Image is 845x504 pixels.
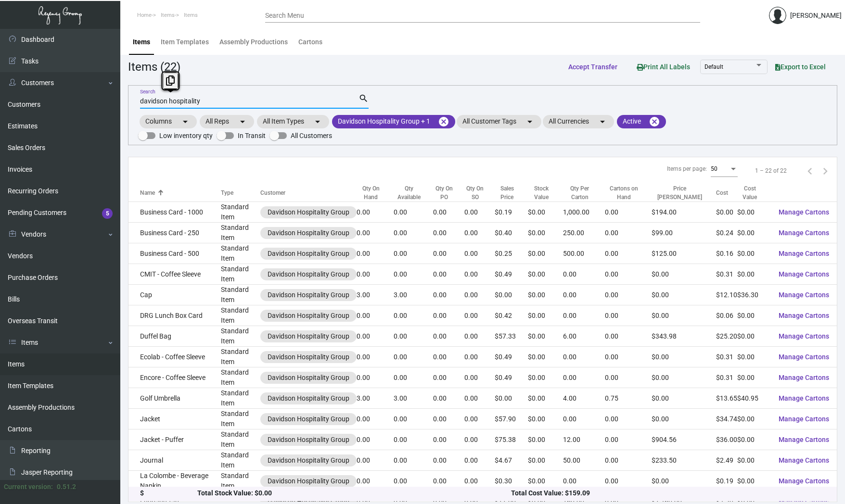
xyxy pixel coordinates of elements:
td: Standard Item [221,326,260,347]
td: Standard Item [221,450,260,471]
span: Manage Cartons [779,477,829,485]
div: Type [221,189,233,197]
td: Standard Item [221,429,260,450]
td: 1,000.00 [563,202,604,223]
td: 3.00 [394,285,433,305]
span: Manage Cartons [779,270,829,278]
td: 0.00 [357,223,394,243]
span: Default [704,63,723,70]
td: $99.00 [652,223,716,243]
td: $0.40 [495,223,528,243]
td: $0.00 [737,367,770,388]
td: $0.00 [737,471,770,491]
td: $12.10 [716,285,737,305]
td: 0.00 [394,223,433,243]
td: $57.33 [495,326,528,347]
td: $0.00 [528,285,563,305]
th: Customer [260,184,357,202]
td: 6.00 [563,326,604,347]
span: Manage Cartons [779,394,829,402]
td: 0.00 [464,429,495,450]
td: 0.00 [563,264,604,285]
td: 0.00 [433,305,464,326]
mat-icon: search [358,93,369,104]
span: 50 [711,165,717,172]
td: $0.00 [528,388,563,409]
div: Stock Value [528,184,554,202]
td: 4.00 [563,388,604,409]
td: 0.00 [433,409,464,429]
td: $0.00 [528,367,563,388]
td: $57.90 [495,409,528,429]
div: Items (22) [128,58,180,76]
span: Items [184,12,198,18]
td: 0.00 [605,367,652,388]
td: 0.00 [563,367,604,388]
div: Items per page: [667,164,707,173]
span: Accept Transfer [568,63,617,71]
div: Davidson Hospitality Group [268,414,349,424]
div: 1 – 22 of 22 [755,166,787,175]
td: Business Card - 250 [128,223,221,243]
td: 0.00 [357,471,394,491]
td: $0.00 [495,388,528,409]
td: 0.00 [433,388,464,409]
button: Manage Cartons [771,369,837,386]
td: $0.00 [528,223,563,243]
td: 0.00 [563,285,604,305]
div: Stock Value [528,184,563,202]
td: 0.00 [394,429,433,450]
td: 0.00 [605,202,652,223]
td: 50.00 [563,450,604,471]
span: Home [137,12,152,18]
div: Cartons on Hand [605,184,643,202]
td: $0.00 [652,367,716,388]
td: 0.00 [605,243,652,264]
div: Davidson Hospitality Group [268,435,349,445]
td: $0.31 [716,264,737,285]
div: Sales Price [495,184,528,202]
div: Qty On Hand [357,184,394,202]
td: 0.00 [464,243,495,264]
td: 0.00 [357,367,394,388]
mat-chip: Active [617,115,666,128]
td: $0.00 [716,202,737,223]
td: 0.00 [605,409,652,429]
span: Manage Cartons [779,291,829,299]
td: CMIT - Coffee Sleeve [128,264,221,285]
td: $0.31 [716,347,737,367]
td: 0.00 [433,347,464,367]
td: 0.00 [464,326,495,347]
button: Manage Cartons [771,307,837,324]
td: 0.00 [433,471,464,491]
span: Manage Cartons [779,456,829,464]
td: La Colombe - Beverage Napkin [128,471,221,491]
td: $0.00 [737,243,770,264]
span: Manage Cartons [779,374,829,381]
div: Qty Available [394,184,433,202]
div: Qty On SO [464,184,487,202]
td: $0.00 [737,264,770,285]
td: 0.00 [464,264,495,285]
td: $0.06 [716,305,737,326]
div: 0.51.2 [57,482,76,492]
td: Golf Umbrella [128,388,221,409]
td: 0.00 [464,367,495,388]
td: $0.00 [737,429,770,450]
td: 0.00 [433,450,464,471]
td: $343.98 [652,326,716,347]
td: Standard Item [221,471,260,491]
td: 0.00 [464,388,495,409]
div: Qty On Hand [357,184,385,202]
td: 0.00 [605,326,652,347]
div: Total Cost Value: $159.09 [511,489,825,499]
div: Davidson Hospitality Group [268,393,349,403]
td: $0.25 [495,243,528,264]
td: 0.00 [605,429,652,450]
div: [PERSON_NAME] [790,11,842,21]
td: 250.00 [563,223,604,243]
button: Manage Cartons [771,390,837,407]
td: $0.30 [495,471,528,491]
td: 0.00 [605,223,652,243]
mat-icon: arrow_drop_down [237,116,248,127]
